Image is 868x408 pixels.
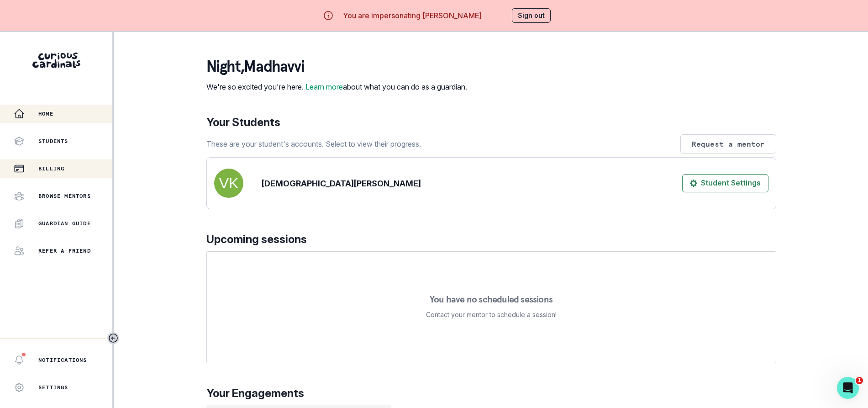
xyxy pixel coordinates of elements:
[38,192,91,200] p: Browse Mentors
[206,231,776,248] p: Upcoming sessions
[38,138,68,145] p: Students
[214,169,243,198] img: svg
[262,177,421,190] p: [DEMOGRAPHIC_DATA][PERSON_NAME]
[38,247,91,254] p: Refer a friend
[512,8,551,23] button: Sign out
[206,81,467,92] p: We're so excited you're here. about what you can do as a guardian.
[206,138,421,149] p: These are your student's accounts. Select to view their progress.
[430,295,552,304] p: You have no scheduled sessions
[856,377,863,384] span: 1
[682,174,768,192] button: Student Settings
[426,309,557,320] p: Contact your mentor to schedule a session!
[837,377,859,399] iframe: Intercom live chat
[107,332,119,344] button: Toggle sidebar
[206,114,776,131] p: Your Students
[305,82,343,91] a: Learn more
[206,58,467,76] p: night , Madhavvi
[343,10,482,21] p: You are impersonating [PERSON_NAME]
[38,356,87,364] p: Notifications
[32,53,80,68] img: Curious Cardinals Logo
[38,165,64,172] p: Billing
[38,384,68,391] p: Settings
[38,110,53,117] p: Home
[680,134,776,154] button: Request a mentor
[38,220,91,227] p: Guardian Guide
[206,385,776,402] p: Your Engagements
